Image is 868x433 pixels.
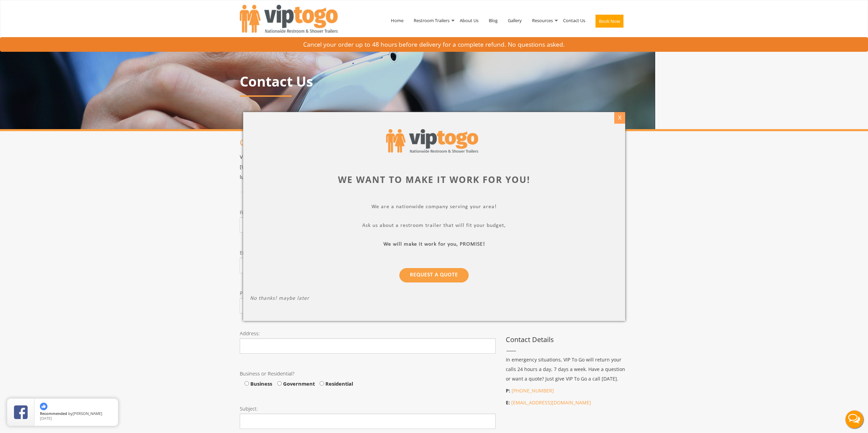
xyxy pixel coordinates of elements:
span: by [40,412,113,416]
img: Review Rating [14,405,28,419]
p: We are a nationwide company serving your area! [250,204,618,212]
img: thumbs up icon [40,403,47,410]
img: viptogo logo [386,129,478,153]
span: [PERSON_NAME] [73,411,102,416]
span: [DATE] [40,416,52,421]
p: Ask us about a restroom trailer that will fit your budget, [250,222,618,230]
div: We want to make it work for you! [250,173,618,186]
button: Live Chat [841,406,868,433]
div: X [614,112,625,124]
b: We will make it work for you, PROMISE! [383,242,485,247]
span: Recommended [40,411,67,416]
a: Request a Quote [399,268,469,282]
p: No thanks! maybe later [250,295,618,303]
